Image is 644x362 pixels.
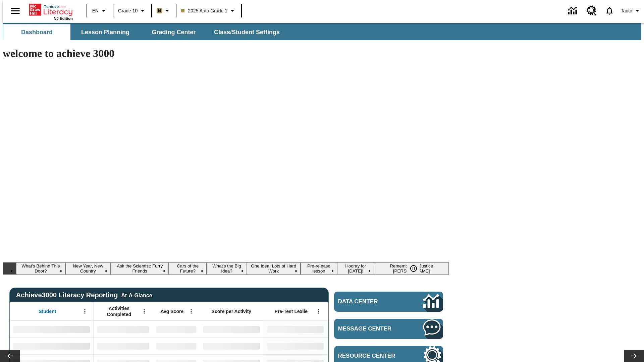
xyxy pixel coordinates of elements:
[337,262,374,275] button: Slide 8 Hooray for Constitution Day!
[54,16,73,20] span: NJ Edition
[334,292,443,312] a: Data Center
[72,24,139,40] button: Lesson Planning
[153,338,200,354] div: No Data,
[338,353,403,359] span: Resource Center
[247,262,301,275] button: Slide 6 One Idea, Lots of Hard Work
[338,298,401,305] span: Data Center
[314,306,324,316] button: Open Menu
[158,6,161,15] span: B
[94,321,153,338] div: No Data,
[160,308,183,314] span: Avg Score
[621,7,632,14] span: Tauto
[5,1,25,21] button: Open side menu
[115,5,149,17] button: Grade: Grade 10, Select a grade
[3,24,286,40] div: SubNavbar
[29,2,73,20] div: Home
[92,7,99,14] span: EN
[209,24,285,40] button: Class/Student Settings
[16,291,152,299] span: Achieve3000 Literacy Reporting
[94,338,153,354] div: No Data,
[338,325,403,332] span: Message Center
[153,321,200,338] div: No Data,
[118,7,138,14] span: Grade 10
[111,262,169,275] button: Slide 3 Ask the Scientist: Furry Friends
[3,24,70,40] button: Dashboard
[374,262,449,275] button: Slide 9 Remembering Justice O'Connor
[152,28,196,36] span: Grading Center
[97,305,141,317] span: Activities Completed
[301,262,337,275] button: Slide 7 Pre-release lesson
[407,262,420,275] button: Pause
[140,24,207,40] button: Grading Center
[564,2,583,20] a: Data Center
[154,5,174,17] button: Boost Class color is light brown. Change class color
[207,262,247,275] button: Slide 5 What's the Big Idea?
[39,308,56,314] span: Student
[186,306,196,316] button: Open Menu
[21,28,53,36] span: Dashboard
[334,319,443,339] a: Message Center
[139,306,149,316] button: Open Menu
[214,28,280,36] span: Class/Student Settings
[212,308,252,314] span: Score per Activity
[275,308,308,314] span: Pre-Test Lexile
[3,47,449,60] h1: welcome to achieve 3000
[181,7,227,14] span: 2025 Auto Grade 1
[81,28,129,36] span: Lesson Planning
[3,23,641,40] div: SubNavbar
[65,262,111,275] button: Slide 2 New Year, New Country
[80,306,90,316] button: Open Menu
[16,262,65,275] button: Slide 1 What's Behind This Door?
[618,5,644,17] button: Profile/Settings
[624,350,644,362] button: Lesson carousel, Next
[583,2,601,20] a: Resource Center, Will open in new tab
[601,2,618,19] a: Notifications
[89,5,111,17] button: Language: EN, Select a language
[169,262,207,275] button: Slide 4 Cars of the Future?
[121,291,152,299] div: At-A-Glance
[29,3,73,16] a: Home
[178,5,239,17] button: Class: 2025 Auto Grade 1, Select your class
[407,262,427,275] div: Pause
